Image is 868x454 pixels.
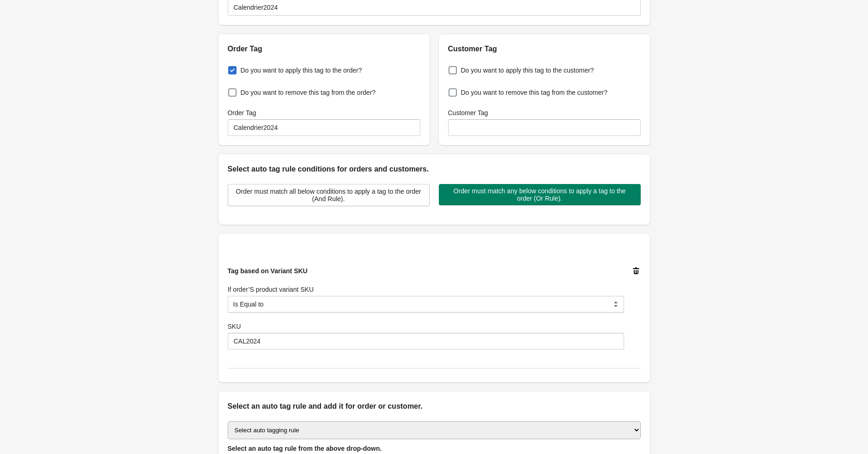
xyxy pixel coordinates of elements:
[446,187,633,202] span: Order must match any below conditions to apply a tag to the order (Or Rule).
[461,88,607,97] span: Do you want to remove this tag from the customer?
[228,43,420,55] h2: Order Tag
[228,445,382,452] span: Select an auto tag rule from the above drop-down.
[228,184,430,206] button: Order must match all below conditions to apply a tag to the order (And Rule).
[448,108,488,117] label: Customer Tag
[228,401,641,412] h2: Select an auto tag rule and add it for order or customer.
[228,164,641,175] h2: Select auto tag rule conditions for orders and customers.
[228,267,308,275] span: Tag based on Variant SKU
[448,43,641,55] h2: Customer Tag
[241,66,362,75] span: Do you want to apply this tag to the order?
[228,108,256,117] label: Order Tag
[439,184,641,205] button: Order must match any below conditions to apply a tag to the order (Or Rule).
[228,322,241,331] label: SKU
[228,285,314,294] label: If order’S product variant SKU
[461,66,594,75] span: Do you want to apply this tag to the customer?
[228,333,624,350] input: SKU
[241,88,376,97] span: Do you want to remove this tag from the order?
[236,188,422,202] span: Order must match all below conditions to apply a tag to the order (And Rule).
